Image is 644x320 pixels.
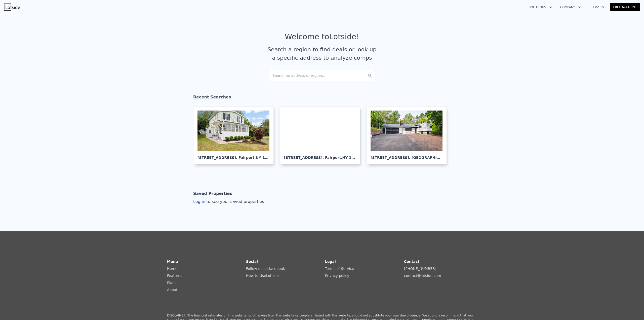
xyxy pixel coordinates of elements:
[268,70,376,81] div: Search an address or region...
[4,4,20,11] img: Lotside
[167,281,176,285] a: Plans
[246,274,279,278] a: How to UseLotside
[610,3,640,11] a: Free Account
[325,274,349,278] a: Privacy policy
[404,260,419,264] strong: Contact
[167,288,177,292] a: About
[285,32,359,41] div: Welcome to Lotside !
[167,274,182,278] a: Features
[284,151,356,160] div: [STREET_ADDRESS] , Fairport
[371,151,442,160] div: [STREET_ADDRESS] , [GEOGRAPHIC_DATA]
[366,106,451,164] a: [STREET_ADDRESS], [GEOGRAPHIC_DATA]
[404,267,436,271] a: [PHONE_NUMBER]
[525,3,556,12] button: Solutions
[197,151,269,160] div: [STREET_ADDRESS] , Fairport
[254,156,275,160] span: , NY 14450
[587,5,610,10] a: Log In
[325,260,336,264] strong: Legal
[193,90,451,106] div: Recent Searches
[325,267,354,271] a: Terms of Service
[404,274,441,278] a: contact@lotside.com
[246,267,285,271] a: Follow us on facebook
[167,267,177,271] a: Home
[167,260,178,264] strong: Menu
[266,45,378,62] div: Search a region to find deals or look up a specific address to analyze comps
[193,189,232,199] div: Saved Properties
[341,156,361,160] span: , NY 14450
[556,3,585,12] button: Company
[280,106,364,164] a: [STREET_ADDRESS], Fairport,NY 14450
[246,260,258,264] strong: Social
[193,106,278,164] a: [STREET_ADDRESS], Fairport,NY 14450
[193,199,264,205] div: Log in
[205,199,264,204] span: to see your saved properties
